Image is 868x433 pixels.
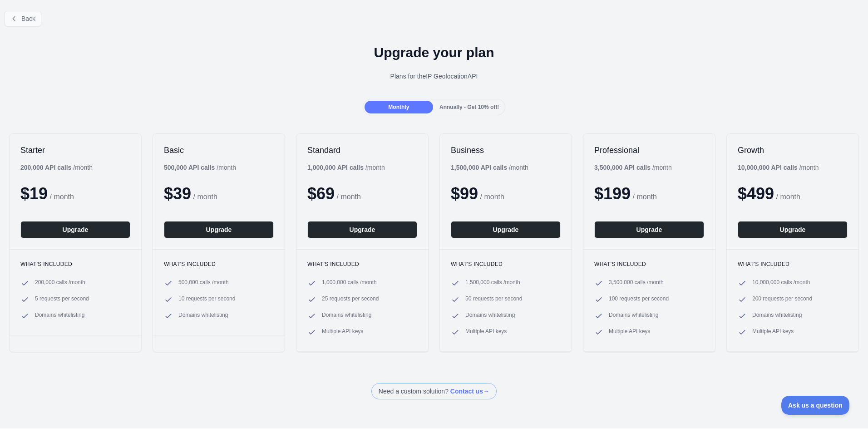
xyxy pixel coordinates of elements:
b: 1,000,000 API calls [307,164,364,171]
div: / month [307,163,385,172]
div: / month [594,163,672,172]
iframe: Toggle Customer Support [781,396,850,415]
span: $ 99 [451,184,478,203]
h2: Business [451,145,561,156]
b: 3,500,000 API calls [594,164,651,171]
span: $ 199 [594,184,631,203]
h2: Standard [307,145,417,156]
div: / month [451,163,528,172]
b: 1,500,000 API calls [451,164,507,171]
h2: Professional [594,145,704,156]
